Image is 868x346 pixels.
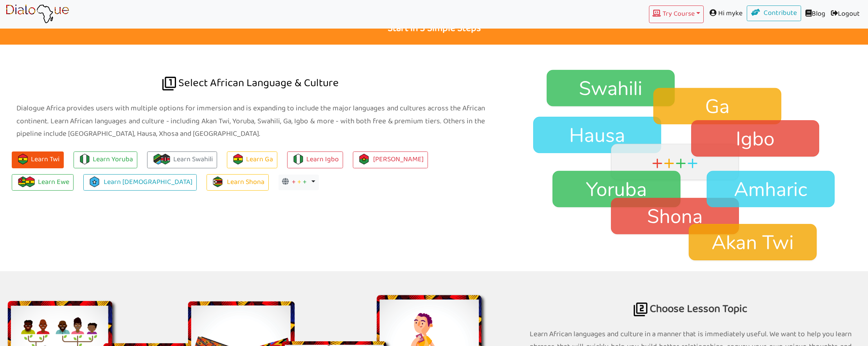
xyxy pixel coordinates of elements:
[530,271,852,324] h2: Choose Lesson Topic
[359,154,369,164] img: burkina-faso.42b537ce.png
[293,154,304,164] img: flag-nigeria.710e75b6.png
[16,45,485,98] h2: Select African Language & Culture
[747,5,802,21] a: Contribute
[279,175,319,190] button: + + +
[79,154,90,164] img: flag-nigeria.710e75b6.png
[12,174,74,191] a: Learn Ewe
[297,176,301,188] span: +
[16,102,485,140] p: Dialogue Africa provides users with multiple options for immersion and is expanding to include th...
[147,151,217,168] a: Learn Swahili
[162,77,176,90] img: african language dialogue
[5,4,69,24] img: learn African language platform app
[12,151,64,168] button: Learn Twi
[801,5,828,23] a: Blog
[303,176,307,188] span: +
[18,154,28,164] img: flag-ghana.106b55d9.png
[649,5,704,23] button: Try Course
[83,174,197,191] a: Learn [DEMOGRAPHIC_DATA]
[74,151,137,168] a: Learn Yoruba
[704,5,747,22] span: Hi myke
[160,154,171,164] img: kenya.f9bac8fe.png
[828,5,863,23] a: Logout
[227,151,277,168] a: Learn Ga
[207,174,269,191] a: Learn Shona
[212,177,223,187] img: zimbabwe.93903875.png
[153,154,164,164] img: flag-tanzania.fe228584.png
[18,177,28,187] img: togo.0c01db91.png
[513,69,868,262] img: Twi language, Yoruba, Hausa, Fante, Igbo, Swahili, Amharic, Shona
[287,151,343,168] a: Learn Igbo
[25,177,35,187] img: flag-ghana.106b55d9.png
[353,151,428,168] a: [PERSON_NAME]
[89,177,100,187] img: somalia.d5236246.png
[634,303,647,316] img: africa language for business travel
[292,176,296,188] span: +
[233,154,243,164] img: flag-ghana.106b55d9.png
